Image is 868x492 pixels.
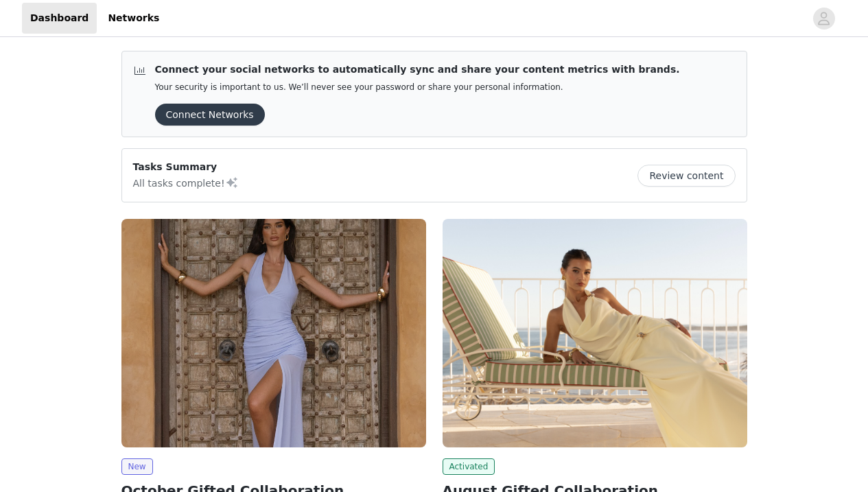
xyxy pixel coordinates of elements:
button: Review content [637,165,735,187]
p: Your security is important to us. We’ll never see your password or share your personal information. [155,82,680,93]
img: Peppermayo EU [443,219,747,447]
p: Tasks Summary [133,160,239,174]
a: Networks [99,3,167,34]
span: Activated [443,458,495,475]
p: Connect your social networks to automatically sync and share your content metrics with brands. [155,62,680,77]
button: Connect Networks [155,104,265,126]
span: New [121,458,153,475]
img: Peppermayo EU [121,219,426,447]
a: Dashboard [22,3,97,34]
p: All tasks complete! [133,174,239,191]
div: avatar [817,8,830,30]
